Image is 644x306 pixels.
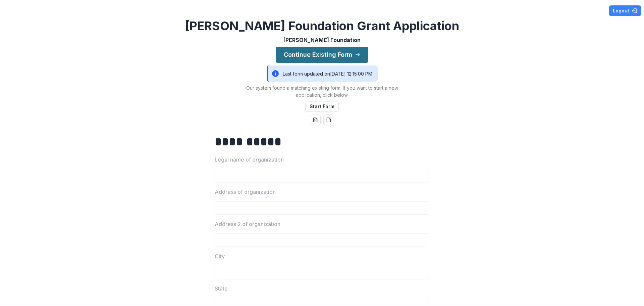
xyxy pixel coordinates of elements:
button: pdf-download [323,115,334,125]
h2: [PERSON_NAME] Foundation Grant Application [185,19,459,33]
p: [PERSON_NAME] Foundation [283,36,361,44]
p: City [215,252,225,260]
button: Logout [609,5,641,16]
p: Address of organization [215,188,276,196]
p: Our system found a matching existing form. If you want to start a new application, click below. [238,84,406,98]
p: Address 2 of organization [215,220,280,228]
button: Continue Existing Form [276,47,368,63]
p: State [215,285,228,293]
p: Legal name of organization [215,156,284,164]
button: word-download [310,115,321,125]
div: Last form updated on [DATE] 12:15:00 PM [267,65,378,82]
button: Start Form [305,101,339,112]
